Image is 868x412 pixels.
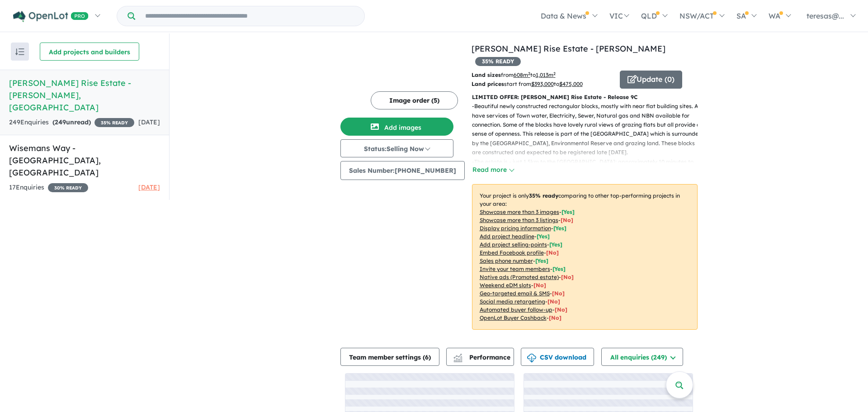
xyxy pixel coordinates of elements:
u: Add project selling-points [480,241,547,248]
span: [ No ] [546,249,559,256]
span: 35 % READY [94,118,134,127]
p: - The estate is - just 1.5km to the [GEOGRAPHIC_DATA]; approximately 10 minutes to [GEOGRAPHIC_DA... [472,157,705,213]
u: Geo-targeted email & SMS [480,290,550,297]
img: bar-chart.svg [453,356,462,362]
u: Sales phone number [480,257,533,264]
u: Display pricing information [480,225,551,232]
button: All enquiries (249) [601,348,683,366]
p: LIMITED OFFER: [PERSON_NAME] Rise Estate - Release 9C [472,93,698,102]
span: [ Yes ] [549,241,562,248]
p: from [472,71,613,80]
button: Status:Selling Now [340,139,453,157]
span: Performance [455,353,510,361]
img: download icon [527,354,536,363]
span: [No] [555,306,567,313]
span: [ Yes ] [553,225,566,232]
sup: 2 [528,71,530,76]
span: [No] [549,314,561,321]
span: [No] [547,298,560,305]
h5: Wisemans Way - [GEOGRAPHIC_DATA] , [GEOGRAPHIC_DATA] [9,142,160,179]
u: $ 393,000 [531,81,554,87]
button: Update (0) [620,71,682,89]
span: to [530,71,556,78]
button: Sales Number:[PHONE_NUMBER] [340,161,465,180]
u: Native ads (Promoted estate) [480,274,559,280]
img: Openlot PRO Logo White [13,11,89,22]
u: 608 m [514,71,530,78]
span: [DATE] [138,118,160,126]
span: [ Yes ] [552,265,566,272]
button: Performance [446,348,514,366]
b: 35 % ready [529,192,558,199]
h5: [PERSON_NAME] Rise Estate - [PERSON_NAME] , [GEOGRAPHIC_DATA] [9,77,160,114]
u: Showcase more than 3 listings [480,217,558,223]
p: - Beautiful newly constructed rectangular blocks, mostly with near flat building sites. All have ... [472,102,705,157]
u: OpenLot Buyer Cashback [480,314,547,321]
u: Showcase more than 3 images [480,208,559,215]
span: [No] [552,290,565,297]
p: start from [472,80,613,89]
span: [ Yes ] [561,208,575,215]
button: CSV download [521,348,594,366]
span: to [554,81,583,87]
span: [ No ] [561,217,573,223]
u: Weekend eDM slots [480,282,531,289]
span: [No] [561,274,574,280]
img: sort.svg [15,48,24,55]
a: [PERSON_NAME] Rise Estate - [PERSON_NAME] [472,43,665,54]
input: Try estate name, suburb, builder or developer [137,6,363,26]
span: [No] [533,282,546,289]
u: Add project headline [480,233,534,240]
button: Image order (5) [371,91,458,109]
span: 35 % READY [475,57,521,66]
div: 249 Enquir ies [9,117,134,128]
button: Add images [340,118,453,136]
span: [DATE] [138,183,160,191]
u: $ 475,000 [559,81,583,87]
div: 17 Enquir ies [9,182,88,193]
p: Your project is only comparing to other top-performing projects in your area: - - - - - - - - - -... [472,184,698,330]
u: Invite your team members [480,265,550,272]
strong: ( unread) [52,118,91,126]
span: 30 % READY [48,183,88,192]
u: 1,013 m [536,71,556,78]
span: teresas@... [807,11,844,20]
span: 6 [425,353,429,361]
button: Read more [472,165,514,175]
button: Team member settings (6) [340,348,439,366]
span: [ Yes ] [537,233,550,240]
span: [ Yes ] [535,257,548,264]
u: Embed Facebook profile [480,249,544,256]
sup: 2 [553,71,556,76]
img: line-chart.svg [453,354,462,359]
span: 249 [55,118,66,126]
b: Land sizes [472,71,501,78]
b: Land prices [472,81,504,87]
u: Social media retargeting [480,298,545,305]
button: Add projects and builders [40,43,139,61]
u: Automated buyer follow-up [480,306,552,313]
